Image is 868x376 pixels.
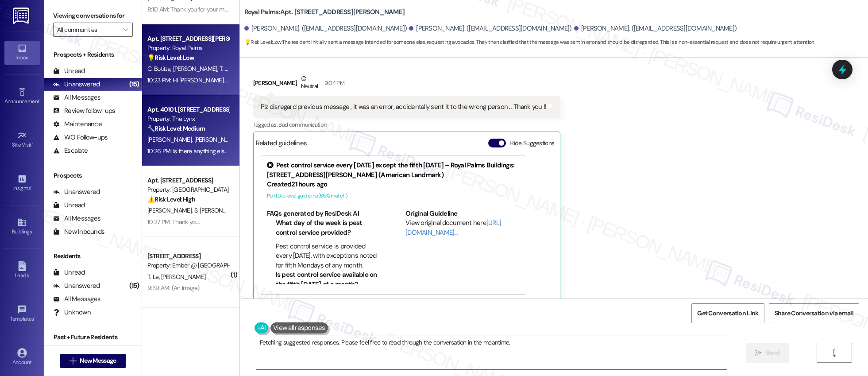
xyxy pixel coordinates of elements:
div: Past + Future Residents [44,333,142,342]
span: : The resident initially sent a message intended for someone else, requesting avocados. They then... [244,38,815,47]
textarea: Hi {{first_name}}, thanks for clarifying! Glad it was just a mix-up. If you need anything else, p... [256,336,727,369]
a: Insights • [4,171,40,195]
strong: 🔧 Risk Level: Medium [147,124,205,132]
a: [URL][DOMAIN_NAME]… [405,218,501,236]
button: New Message [60,354,126,368]
div: All Messages [53,295,100,304]
b: Royal Palms: Apt. [STREET_ADDRESS][PERSON_NAME] [244,8,405,17]
label: Viewing conversations for [53,9,133,23]
div: 10:27 PM: Thank you. [147,218,200,226]
div: Neutral [299,74,320,93]
li: Is pest control service available on the fifth [DATE] of a month? [276,270,381,289]
b: Original Guideline [405,209,458,218]
strong: 💡 Risk Level: Low [147,54,194,62]
div: [PERSON_NAME]. ([EMAIL_ADDRESS][DOMAIN_NAME]) [409,24,572,33]
div: Tagged as: [253,118,561,131]
div: Portfolio level guideline ( 65 % match) [267,191,519,201]
div: Property: Ember @ [GEOGRAPHIC_DATA] [147,261,229,270]
span: C. Botitta [147,65,173,73]
div: Unknown [53,308,91,317]
li: Pest control service is provided every [DATE], with exceptions noted for fifth Mondays of any month. [276,242,381,270]
div: All Messages [53,93,100,102]
span: T. Botitta [220,65,241,73]
div: 9:39 AM: (An Image) [147,284,200,292]
span: • [39,97,41,103]
div: Unread [53,66,85,76]
span: Get Conversation Link [697,309,758,318]
div: 10:23 PM: Hi [PERSON_NAME], good morning! Thanks for letting me know. No worries at all. Please d... [147,76,531,84]
div: Apt. [STREET_ADDRESS][PERSON_NAME] [147,34,229,43]
div: Created 21 hours ago [267,180,519,189]
span: • [31,184,32,190]
a: Account [4,345,40,369]
div: Unanswered [53,281,100,291]
div: New Inbounds [53,227,104,236]
div: (15) [127,78,142,91]
img: ResiDesk Logo [13,8,31,24]
div: View original document here [405,218,519,237]
div: [STREET_ADDRESS] [147,252,229,261]
i:  [123,26,128,33]
div: Prospects [44,171,142,180]
div: Review follow-ups [53,106,115,116]
div: WO Follow-ups [53,133,108,142]
div: Related guidelines [256,139,307,151]
input: All communities [57,23,119,37]
div: Unanswered [53,187,100,197]
div: Unanswered [53,80,100,89]
div: Property: The Lynx [147,114,229,124]
span: • [34,314,35,321]
span: S. [PERSON_NAME] [194,206,244,214]
label: Hide Suggestions [509,139,554,148]
a: Inbox [4,41,40,65]
div: Escalate [53,146,88,155]
div: 9:04 PM [322,78,344,88]
span: [PERSON_NAME] [194,136,238,143]
span: Share Conversation via email [775,309,853,318]
div: Apt. [STREET_ADDRESS] [147,176,229,185]
a: Leads [4,259,40,283]
div: Residents [44,252,142,261]
div: [PERSON_NAME] [253,74,561,96]
button: Get Conversation Link [691,303,764,323]
button: Share Conversation via email [769,303,859,323]
div: [PERSON_NAME]. ([EMAIL_ADDRESS][DOMAIN_NAME]) [574,24,737,33]
div: (15) [127,279,142,293]
div: Property: Royal Palms [147,43,229,53]
div: Unread [53,201,85,210]
div: Unread [53,268,85,277]
div: Prospects + Residents [44,50,142,59]
div: Apt. 40101, [STREET_ADDRESS][PERSON_NAME] [147,105,229,114]
span: T. Le [147,273,161,281]
div: 8:10 AM: Thank you for your message. Our offices are currently closed, but we will contact you wh... [147,5,665,13]
span: Bad communication [278,121,326,128]
span: New Message [80,356,116,365]
i:  [69,357,76,364]
div: Pest control service every [DATE] except the fifth [DATE] – Royal Palms Buildings: [STREET_ADDRES... [267,161,519,180]
div: Plz disregard previous message , it was an error, accidentally sent it to the wrong person ... Th... [261,102,547,112]
span: [PERSON_NAME] [161,273,205,281]
div: 10:26 PM: Is there anything else you need help with? Feel free to let us know! [147,147,342,155]
div: [PERSON_NAME]. ([EMAIL_ADDRESS][DOMAIN_NAME]) [244,24,407,33]
span: [PERSON_NAME] [147,136,194,143]
strong: ⚠️ Risk Level: High [147,195,195,203]
a: Buildings [4,215,40,239]
strong: 💡 Risk Level: Low [244,39,282,46]
div: Maintenance [53,120,102,129]
div: All Messages [53,214,100,223]
i:  [755,349,762,357]
i:  [831,349,837,357]
span: • [32,140,33,147]
a: Templates • [4,302,40,326]
a: Site Visit • [4,128,40,152]
span: Send [766,348,779,357]
button: Send [746,343,789,363]
span: [PERSON_NAME] [173,65,220,73]
li: What day of the week is pest control service provided? [276,218,381,237]
div: Property: [GEOGRAPHIC_DATA] [147,185,229,194]
span: [PERSON_NAME] [147,206,194,214]
b: FAQs generated by ResiDesk AI [267,209,359,218]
